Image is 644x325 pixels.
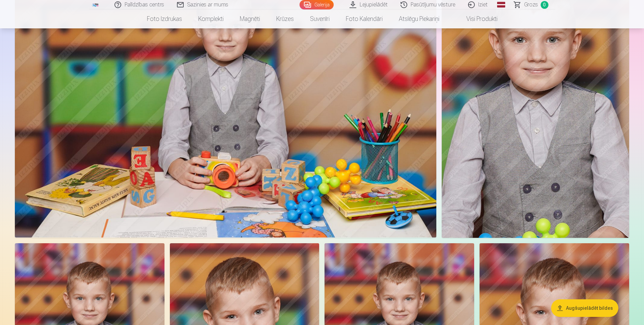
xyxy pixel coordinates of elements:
a: Komplekti [190,9,232,28]
a: Magnēti [232,9,268,28]
span: 0 [541,1,548,9]
a: Foto kalendāri [338,9,391,28]
button: Augšupielādēt bildes [551,299,618,317]
a: Krūzes [268,9,302,28]
a: Visi produkti [447,9,506,28]
span: Grozs [524,1,538,9]
a: Atslēgu piekariņi [391,9,447,28]
a: Foto izdrukas [139,9,190,28]
img: /fa1 [92,3,99,7]
a: Suvenīri [302,9,338,28]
